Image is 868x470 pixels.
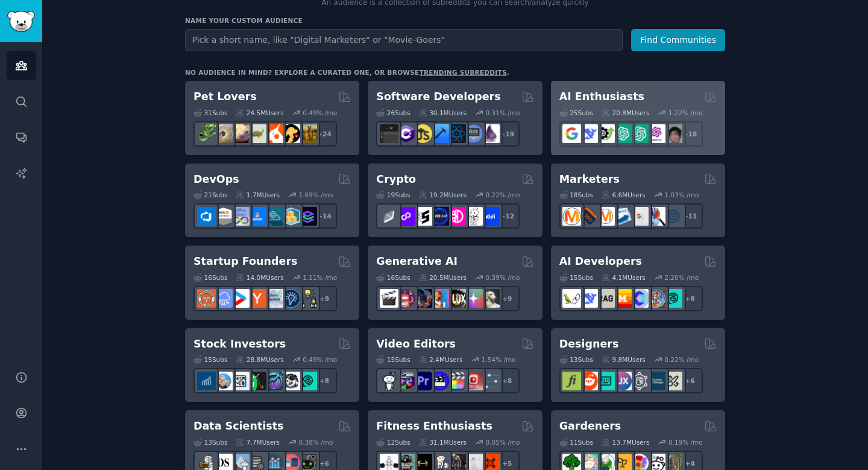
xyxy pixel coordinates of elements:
[236,109,283,117] div: 24.5M Users
[376,89,500,104] h2: Software Developers
[193,438,227,446] div: 13 Sub s
[380,207,398,226] img: ethfinance
[630,124,649,143] img: chatgpt_prompts_
[559,254,642,269] h2: AI Developers
[414,372,432,390] img: premiere
[559,89,644,104] h2: AI Enthusiasts
[419,191,467,199] div: 19.2M Users
[376,438,410,446] div: 12 Sub s
[303,355,337,364] div: 0.49 % /mo
[419,438,467,446] div: 31.1M Users
[647,289,665,308] img: llmops
[193,109,227,117] div: 31 Sub s
[380,372,398,390] img: gopro
[486,273,520,282] div: 0.39 % /mo
[481,124,500,143] img: elixir
[193,355,227,364] div: 15 Sub s
[678,368,703,393] div: + 6
[265,124,283,143] img: cockatiel
[579,372,598,390] img: logodesign
[494,286,520,311] div: + 9
[602,273,646,282] div: 4.1M Users
[494,121,520,147] div: + 19
[376,172,416,187] h2: Crypto
[481,372,500,390] img: postproduction
[303,273,337,282] div: 1.11 % /mo
[376,273,410,282] div: 16 Sub s
[193,191,227,199] div: 21 Sub s
[602,109,649,117] div: 20.8M Users
[559,172,620,187] h2: Marketers
[559,355,593,364] div: 13 Sub s
[414,124,432,143] img: learnjavascript
[447,372,466,390] img: finalcutpro
[281,124,300,143] img: PetAdvice
[486,438,520,446] div: 0.05 % /mo
[214,289,233,308] img: SaaS
[430,207,449,226] img: web3
[613,289,632,308] img: MistralAI
[214,372,233,390] img: ValueInvesting
[481,207,500,226] img: defi_
[231,207,250,226] img: Docker_DevOps
[602,355,646,364] div: 9.8M Users
[185,29,623,51] input: Pick a short name, like "Digital Marketers" or "Movie-Goers"
[602,191,646,199] div: 6.6M Users
[298,289,317,308] img: growmybusiness
[299,438,333,446] div: 0.38 % /mo
[299,191,333,199] div: 1.69 % /mo
[664,289,682,308] img: AIDevelopersSociety
[664,207,682,226] img: OnlineMarketing
[397,207,415,226] img: 0xPolygon
[613,372,632,390] img: UXDesign
[197,289,216,308] img: EntrepreneurRideAlong
[312,286,337,311] div: + 9
[380,289,398,308] img: aivideo
[380,124,398,143] img: software
[430,289,449,308] img: sdforall
[236,355,283,364] div: 28.8M Users
[281,289,300,308] img: Entrepreneurship
[664,191,699,199] div: 1.03 % /mo
[197,372,216,390] img: dividends
[298,372,317,390] img: technicalanalysis
[664,355,699,364] div: 0.22 % /mo
[647,207,665,226] img: MarketingResearch
[562,289,581,308] img: LangChain
[447,207,466,226] img: defiblockchain
[464,289,483,308] img: starryai
[312,121,337,147] div: + 24
[630,289,649,308] img: OpenSourceAI
[298,124,317,143] img: dogbreed
[668,109,703,117] div: 1.22 % /mo
[559,273,593,282] div: 15 Sub s
[265,372,283,390] img: StocksAndTrading
[281,372,300,390] img: swingtrading
[668,438,703,446] div: 0.19 % /mo
[197,124,216,143] img: herpetology
[562,207,581,226] img: content_marketing
[419,109,467,117] div: 30.1M Users
[419,273,467,282] div: 20.5M Users
[678,286,703,311] div: + 8
[562,372,581,390] img: typography
[214,207,233,226] img: AWS_Certified_Experts
[193,337,286,352] h2: Stock Investors
[376,109,410,117] div: 26 Sub s
[494,368,520,393] div: + 8
[231,289,250,308] img: startup
[559,419,621,434] h2: Gardeners
[248,124,266,143] img: turtle
[376,419,492,434] h2: Fitness Enthusiasts
[419,355,463,364] div: 2.4M Users
[630,207,649,226] img: googleads
[447,289,466,308] img: FluxAI
[464,124,483,143] img: AskComputerScience
[376,191,410,199] div: 19 Sub s
[430,124,449,143] img: iOSProgramming
[562,124,581,143] img: GoogleGeminiAI
[193,254,297,269] h2: Startup Founders
[613,124,632,143] img: chatgpt_promptDesign
[236,273,283,282] div: 14.0M Users
[397,372,415,390] img: editors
